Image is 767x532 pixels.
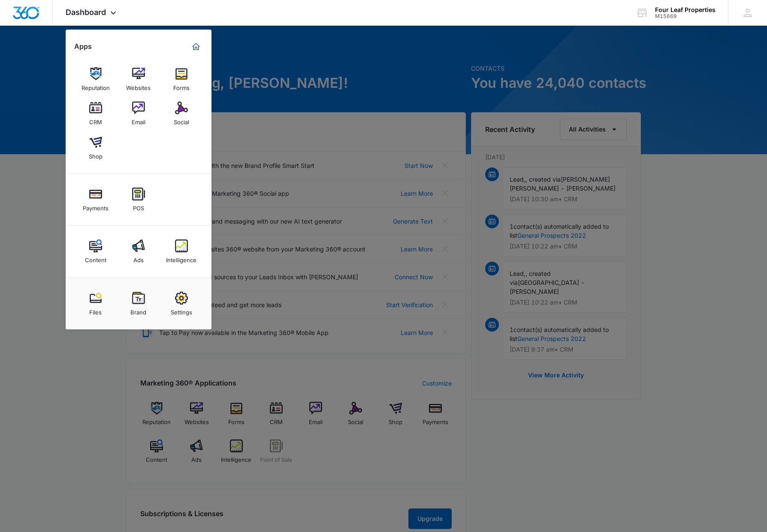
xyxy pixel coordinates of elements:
a: POS [122,183,155,216]
a: Content [79,235,112,268]
a: Settings [165,287,198,320]
div: account id [655,13,716,19]
a: Files [79,287,112,320]
div: Intelligence [166,252,196,263]
div: account name [655,6,716,13]
div: Brand [130,305,146,316]
span: Dashboard [66,8,106,17]
a: Email [122,97,155,130]
div: Files [89,305,102,316]
a: Brand [122,287,155,320]
div: Ads [133,252,144,263]
div: Forms [173,80,190,91]
div: Content [85,252,106,263]
a: Payments [79,183,112,216]
a: Marketing 360® Dashboard [189,40,203,54]
div: POS [133,200,144,212]
div: Payments [83,200,109,212]
h2: Apps [74,42,92,51]
div: Settings [171,305,192,316]
a: Social [165,97,198,130]
div: CRM [89,114,102,126]
a: Intelligence [165,235,198,268]
a: Websites [122,63,155,96]
a: CRM [79,97,112,130]
a: Shop [79,132,112,164]
div: Shop [89,149,103,160]
a: Forms [165,63,198,96]
div: Websites [126,80,151,91]
a: Ads [122,235,155,268]
div: Email [132,114,145,126]
a: Reputation [79,63,112,96]
div: Social [174,114,189,126]
div: Reputation [82,80,110,91]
